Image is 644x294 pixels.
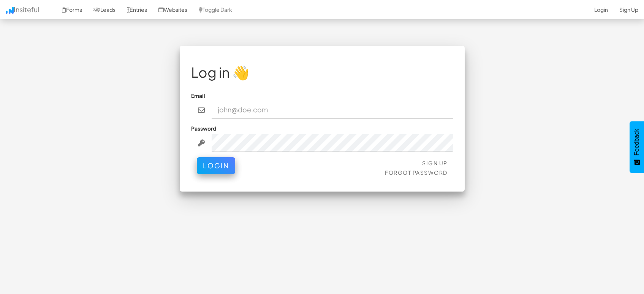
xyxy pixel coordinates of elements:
a: Sign Up [422,160,448,166]
span: Feedback [633,129,640,155]
label: Email [191,92,205,99]
h1: Log in 👋 [191,65,453,80]
button: Login [197,157,235,174]
a: Forgot Password [385,169,448,176]
input: john@doe.com [212,101,453,119]
button: Feedback - Show survey [630,121,644,173]
img: icon.png [6,7,14,14]
label: Password [191,125,216,132]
